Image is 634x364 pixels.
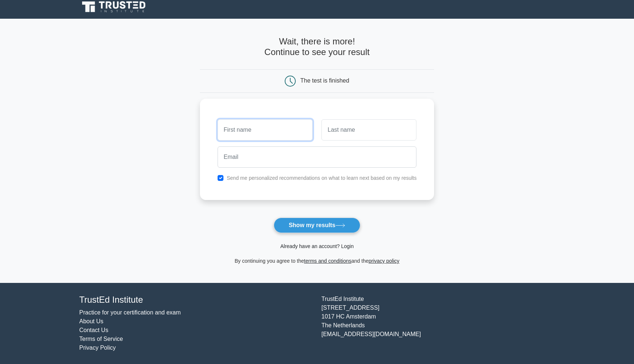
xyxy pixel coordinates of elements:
[274,218,360,233] button: Show my results
[79,345,116,351] a: Privacy Policy
[227,175,417,181] label: Send me personalized recommendations on what to learn next based on my results
[200,36,434,58] h4: Wait, there is more! Continue to see your result
[196,256,439,265] div: By continuing you agree to the and the
[369,258,400,264] a: privacy policy
[317,295,559,352] div: TrustEd Institute [STREET_ADDRESS] 1017 HC Amsterdam The Netherlands [EMAIL_ADDRESS][DOMAIN_NAME]
[79,327,108,333] a: Contact Us
[79,318,103,324] a: About Us
[218,119,313,141] input: First name
[280,243,354,249] a: Already have an account? Login
[321,119,416,141] input: Last name
[304,258,351,264] a: terms and conditions
[79,295,313,305] h4: TrustEd Institute
[218,146,417,168] input: Email
[79,309,181,316] a: Practice for your certification and exam
[300,77,349,84] div: The test is finished
[79,336,123,342] a: Terms of Service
